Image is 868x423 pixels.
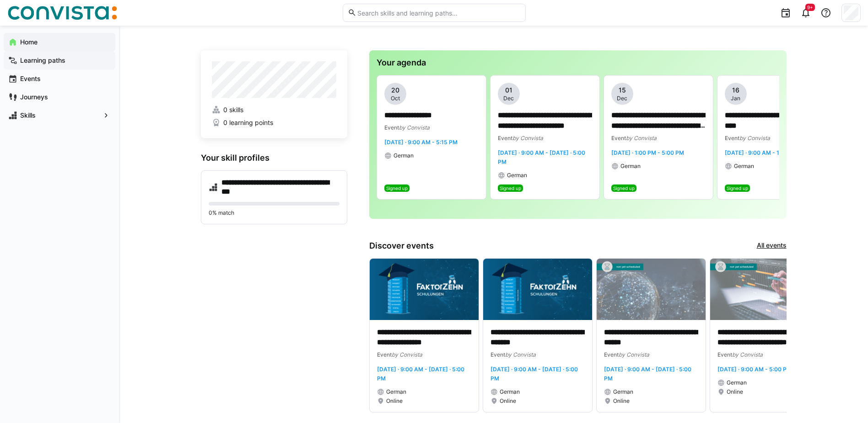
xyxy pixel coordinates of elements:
h3: Your agenda [377,58,779,68]
span: 15 [619,86,626,95]
span: Online [727,388,743,396]
h3: Your skill profiles [201,153,347,163]
span: [DATE] · 9:00 AM - 5:15 PM [384,139,458,146]
span: [DATE] · 9:00 AM - [DATE] · 5:00 PM [377,366,464,382]
span: German [620,163,641,170]
span: Signed up [613,185,635,191]
img: image [483,259,592,320]
span: Online [386,397,403,405]
a: 0 skills [212,105,336,114]
span: 0 learning points [223,118,273,127]
span: by Convista [505,351,536,358]
span: German [507,172,527,179]
span: Signed up [500,185,521,191]
span: Event [604,351,619,358]
span: Online [613,397,630,405]
span: German [734,163,754,170]
span: by Convista [399,124,430,131]
img: image [710,259,819,320]
span: Event [611,135,626,141]
span: Event [491,351,505,358]
span: Online [500,397,516,405]
span: Oct [391,95,400,102]
span: 20 [391,86,399,95]
span: German [613,388,633,396]
span: 9+ [807,5,813,10]
h3: Discover events [369,241,434,251]
span: by Convista [619,351,649,358]
span: Dec [503,95,514,102]
span: [DATE] · 1:00 PM - 5:00 PM [611,149,684,156]
span: [DATE] · 9:00 AM - 5:00 PM [717,366,792,373]
span: by Convista [739,135,770,141]
a: All events [757,241,787,251]
span: 01 [505,86,512,95]
span: German [386,388,406,396]
input: Search skills and learning paths… [356,9,520,17]
p: 0% match [209,209,340,217]
span: German [500,388,520,396]
span: Signed up [386,185,408,191]
span: 0 skills [223,105,243,114]
span: by Convista [626,135,657,141]
span: Dec [617,95,627,102]
span: Event [725,135,739,141]
span: Signed up [727,185,748,191]
span: [DATE] · 9:00 AM - [DATE] · 5:00 PM [498,149,585,165]
span: [DATE] · 9:00 AM - [DATE] · 5:00 PM [491,366,578,382]
span: Event [377,351,392,358]
span: Jan [731,95,740,102]
span: German [394,152,414,159]
img: image [597,259,706,320]
span: by Convista [512,135,543,141]
span: German [727,379,747,386]
span: Event [717,351,732,358]
span: [DATE] · 9:00 AM - 11:00 AM [725,149,801,156]
span: Event [384,124,399,131]
span: Event [498,135,512,141]
span: by Convista [392,351,422,358]
span: by Convista [732,351,763,358]
span: 16 [732,86,739,95]
img: image [370,259,479,320]
span: [DATE] · 9:00 AM - [DATE] · 5:00 PM [604,366,691,382]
